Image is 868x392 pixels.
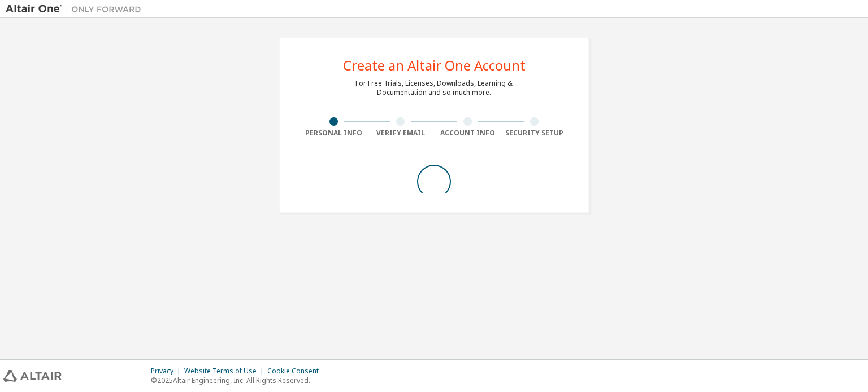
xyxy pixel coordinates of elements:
[300,129,367,138] div: Personal Info
[343,59,526,72] div: Create an Altair One Account
[367,129,435,138] div: Verify Email
[3,370,62,382] img: altair_logo.svg
[501,129,568,138] div: Security Setup
[355,79,513,97] div: For Free Trials, Licenses, Downloads, Learning & Documentation and so much more.
[151,376,325,385] p: © 2025 Altair Engineering, Inc. All Rights Reserved.
[434,129,501,138] div: Account Info
[6,3,147,15] img: Altair One
[184,367,267,376] div: Website Terms of Use
[267,367,325,376] div: Cookie Consent
[151,367,184,376] div: Privacy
